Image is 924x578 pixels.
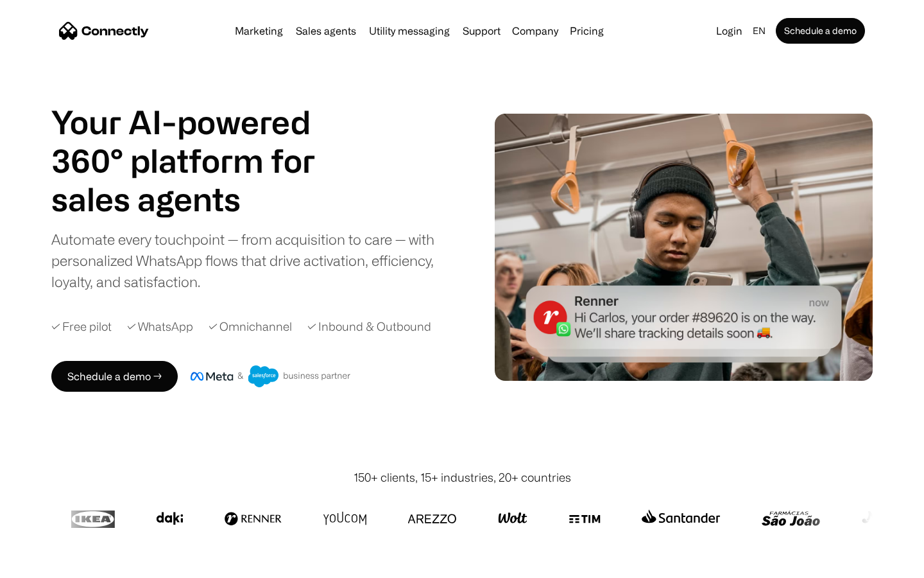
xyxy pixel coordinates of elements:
[776,18,865,44] a: Schedule a demo
[51,180,346,218] div: 1 of 4
[748,22,773,40] div: en
[127,318,193,335] div: ✓ WhatsApp
[364,26,455,36] a: Utility messaging
[458,26,506,36] a: Support
[13,554,77,574] aside: Language selected: English
[51,180,346,218] div: carousel
[354,469,571,486] div: 150+ clients, 15+ industries, 20+ countries
[191,365,351,387] img: Meta and Salesforce business partner badge.
[51,361,178,392] a: Schedule a demo →
[291,26,361,36] a: Sales agents
[307,318,431,335] div: ✓ Inbound & Outbound
[565,26,609,36] a: Pricing
[51,180,346,218] h1: sales agents
[512,22,558,40] div: Company
[51,318,112,335] div: ✓ Free pilot
[753,22,766,40] div: en
[26,556,77,574] ul: Language list
[508,22,562,40] div: Company
[711,22,748,40] a: Login
[230,26,288,36] a: Marketing
[209,318,292,335] div: ✓ Omnichannel
[51,229,456,292] div: Automate every touchpoint — from acquisition to care — with personalized WhatsApp flows that driv...
[59,21,149,40] a: home
[51,103,346,180] h1: Your AI-powered 360° platform for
